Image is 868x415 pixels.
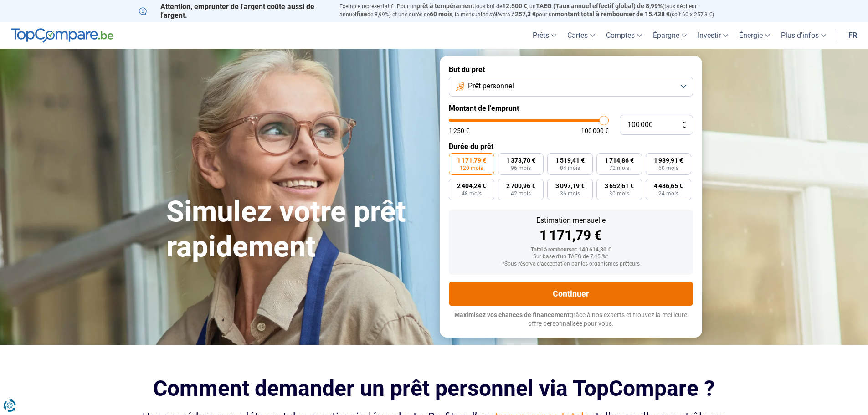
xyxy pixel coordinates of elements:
[506,183,535,189] span: 2 700,96 €
[555,157,585,164] span: 1 519,41 €
[536,2,663,10] span: TAEG (Taux annuel effectif global) de 8,99%
[647,22,692,49] a: Épargne
[502,2,527,10] span: 12.500 €
[449,282,693,306] button: Continuer
[654,157,683,164] span: 1 989,91 €
[454,311,570,318] span: Maximisez vos chances de financement
[511,191,531,196] span: 42 mois
[449,77,693,97] button: Prêt personnel
[456,254,686,260] div: Sur base d'un TAEG de 7,45 %*
[457,157,486,164] span: 1 171,79 €
[430,10,452,18] span: 60 mois
[449,311,693,328] p: grâce à nos experts et trouvez la meilleure offre personnalisée pour vous.
[601,22,647,49] a: Comptes
[562,22,601,49] a: Cartes
[609,165,629,171] span: 72 mois
[605,157,634,164] span: 1 714,86 €
[11,28,113,43] img: TopCompare
[692,22,734,49] a: Investir
[468,81,514,91] span: Prêt personnel
[555,10,670,18] span: montant total à rembourser de 15.438 €
[449,104,693,113] label: Montant de l'emprunt
[511,165,531,171] span: 96 mois
[682,121,686,129] span: €
[560,165,580,171] span: 84 mois
[139,2,329,20] p: Attention, emprunter de l'argent coûte aussi de l'argent.
[166,195,429,265] h1: Simulez votre prêt rapidement
[560,191,580,196] span: 36 mois
[456,217,686,224] div: Estimation mensuelle
[654,183,683,189] span: 4 486,65 €
[457,183,486,189] span: 2 404,24 €
[339,2,729,19] p: Exemple représentatif : Pour un tous but de , un (taux débiteur annuel de 8,99%) et une durée de ...
[581,128,609,134] span: 100 000 €
[456,247,686,253] div: Total à rembourser: 140 614,80 €
[605,183,634,189] span: 3 652,61 €
[456,261,686,267] div: *Sous réserve d'acceptation par les organismes prêteurs
[515,10,536,18] span: 257,3 €
[527,22,562,49] a: Prêts
[356,10,367,18] span: fixe
[734,22,776,49] a: Énergie
[462,191,482,196] span: 48 mois
[139,376,729,401] h2: Comment demander un prêt personnel via TopCompare ?
[555,183,585,189] span: 3 097,19 €
[449,65,693,74] label: But du prêt
[843,22,863,49] a: fr
[449,142,693,151] label: Durée du prêt
[449,128,469,134] span: 1 250 €
[776,22,832,49] a: Plus d'infos
[506,157,535,164] span: 1 373,70 €
[658,191,678,196] span: 24 mois
[416,2,474,10] span: prêt à tempérament
[609,191,629,196] span: 30 mois
[460,165,483,171] span: 120 mois
[456,229,686,242] div: 1 171,79 €
[658,165,678,171] span: 60 mois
